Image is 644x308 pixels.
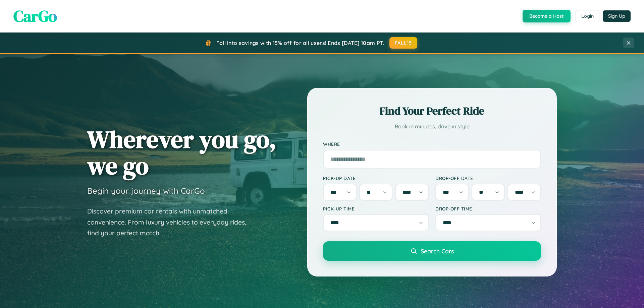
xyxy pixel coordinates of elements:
span: Fall into savings with 15% off for all users! Ends [DATE] 10am PT. [216,40,384,46]
button: Sign Up [603,10,631,22]
button: Search Cars [323,241,541,261]
h3: Begin your journey with CarGo [87,186,205,196]
h2: Find Your Perfect Ride [323,104,541,118]
label: Pick-up Date [323,175,429,181]
span: Search Cars [421,247,454,255]
label: Pick-up Time [323,206,429,211]
label: Drop-off Time [435,206,541,211]
button: FALL15 [389,37,418,49]
label: Where [323,141,541,147]
p: Discover premium car rentals with unmatched convenience. From luxury vehicles to everyday rides, ... [87,206,255,239]
button: Login [576,10,599,22]
p: Book in minutes, drive in style [323,122,541,131]
h1: Wherever you go, we go [87,126,276,179]
button: Become a Host [523,10,571,22]
label: Drop-off Date [435,175,541,181]
span: CarGo [13,5,57,27]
